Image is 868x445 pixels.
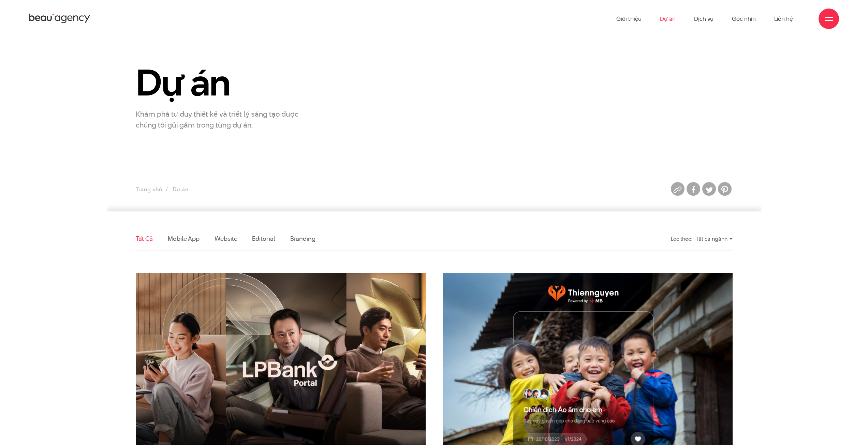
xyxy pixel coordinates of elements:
[136,186,162,193] a: Trang chủ
[136,234,153,243] a: Tất cả
[168,234,200,243] a: Mobile app
[671,233,692,245] div: Lọc theo:
[290,234,315,243] a: Branding
[136,108,306,130] p: Khám phá tư duy thiết kế và triết lý sáng tạo được chúng tôi gửi gắm trong từng dự án.
[252,234,275,243] a: Editorial
[215,234,237,243] a: Website
[136,63,323,102] h1: Dự án
[696,233,733,245] div: Tất cả ngành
